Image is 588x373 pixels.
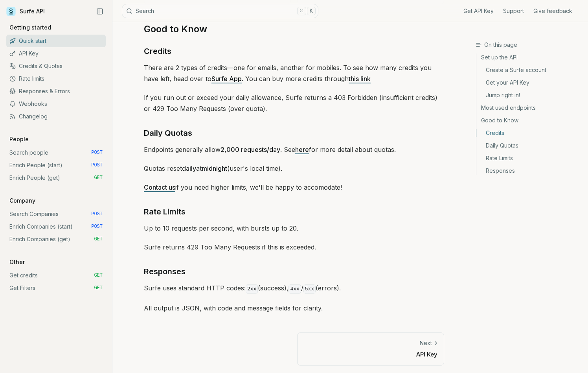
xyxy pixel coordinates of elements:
a: Enrich People (start) POST [6,159,106,172]
p: If you run out or exceed your daily allowance, Surfe returns a 403 Forbidden (insufficient credit... [144,92,444,114]
p: API Key [304,350,437,358]
a: Good to Know [144,23,207,35]
a: Get Filters GET [6,282,106,294]
a: Rate limits [6,72,106,85]
span: GET [94,175,103,181]
a: Give feedback [533,7,572,15]
p: There are 2 types of credits—one for emails, another for mobiles. To see how many credits you hav... [144,62,444,84]
code: 4xx [288,284,301,294]
p: Up to 10 requests per second, with bursts up to 20. [144,223,444,234]
p: People [6,135,32,143]
a: Credits & Quotas [6,60,106,72]
a: this link [349,75,371,83]
a: Enrich Companies (get) GET [6,233,106,246]
p: Surfe uses standard HTTP codes: (success), / (errors). [144,283,444,295]
span: POST [91,162,103,168]
a: Webhooks [6,98,106,110]
p: if you need higher limits, we'll be happy to accomodate! [144,182,444,193]
p: Surfe returns 429 Too Many Requests if this is exceeded. [144,242,444,253]
span: GET [94,236,103,242]
a: Surfe App [211,75,242,83]
a: API Key [6,47,106,60]
a: Responses & Errors [6,85,106,98]
kbd: K [307,7,316,15]
p: Company [6,197,39,205]
p: Quotas reset at (user's local time). [144,163,444,174]
a: Responses [476,164,582,175]
a: Daily Quotas [476,139,582,152]
button: Collapse Sidebar [94,6,106,17]
p: Next [420,339,432,347]
p: Getting started [6,24,54,31]
a: Get your API Key [476,76,582,89]
a: Create a Surfe account [476,64,582,76]
a: Credits [144,45,171,57]
strong: 2,000 requests/day [220,146,280,153]
code: 2xx [246,284,258,294]
a: Set up the API [476,54,582,64]
strong: midnight [202,164,227,172]
a: Daily Quotas [144,127,192,139]
p: Other [6,258,28,266]
a: Credits [476,127,582,139]
a: Enrich People (get) GET [6,172,106,184]
a: Good to Know [476,114,582,127]
a: Get credits GET [6,269,106,282]
code: 5xx [303,284,316,294]
a: Search Companies POST [6,208,106,220]
a: Most used endpoints [476,102,582,114]
span: POST [91,223,103,230]
a: NextAPI Key [297,332,444,365]
span: POST [91,150,103,156]
a: Jump right in! [476,89,582,102]
a: Support [503,7,524,15]
button: Search⌘K [122,4,318,18]
p: All output is JSON, with code and message fields for clarity. [144,303,444,314]
a: Search people POST [6,146,106,159]
a: Contact us [144,183,175,191]
a: Get API Key [463,7,494,15]
a: Changelog [6,110,106,123]
a: Quick start [6,35,106,47]
a: Rate Limits [144,205,186,218]
span: GET [94,272,103,279]
span: POST [91,211,103,217]
kbd: ⌘ [297,7,306,15]
a: Enrich Companies (start) POST [6,220,106,233]
a: Responses [144,265,186,278]
span: GET [94,285,103,291]
h3: On this page [476,41,582,49]
strong: daily [182,164,196,172]
a: Rate Limits [476,152,582,164]
p: Endpoints generally allow . See for more detail about quotas. [144,144,444,155]
a: Surfe API [6,6,45,17]
a: here [295,146,309,153]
